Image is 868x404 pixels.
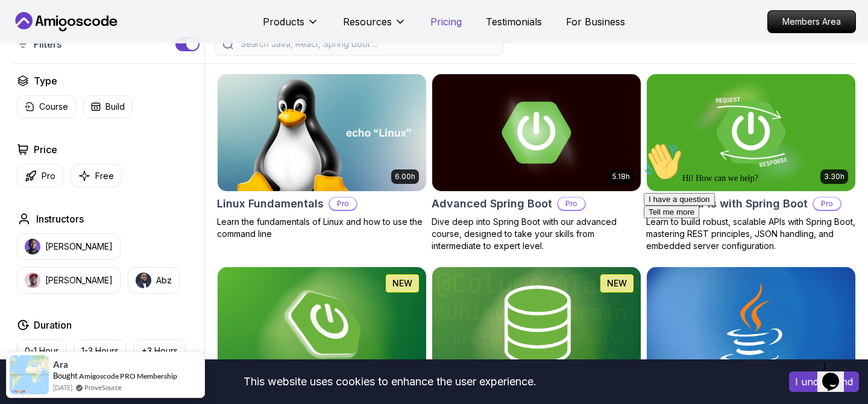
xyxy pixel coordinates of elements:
[817,356,856,392] iframe: chat widget
[5,5,222,81] div: 👋Hi! How can we help?I have a questionTell me more
[36,212,84,226] h2: Instructors
[238,38,496,50] input: Search Java, React, Spring boot ...
[768,11,855,33] p: Members Area
[53,359,68,370] span: Ara
[128,267,180,294] button: instructor imgAbz
[392,277,412,289] p: NEW
[263,14,304,29] p: Products
[217,74,427,240] a: Linux Fundamentals card6.00hLinux FundamentalsProLearn the fundamentals of Linux and how to use t...
[156,274,172,286] p: Abz
[486,14,542,29] a: Testimonials
[84,382,122,393] a: ProveSource
[105,101,125,113] p: Build
[330,198,356,210] p: Pro
[647,74,855,191] img: Building APIs with Spring Boot card
[5,5,43,43] img: :wave:
[134,339,186,362] button: +3 Hours
[17,339,66,362] button: 0-1 Hour
[432,74,641,252] a: Advanced Spring Boot card5.18hAdvanced Spring BootProDive deep into Spring Boot with our advanced...
[17,267,121,294] button: instructor img[PERSON_NAME]
[17,233,121,260] button: instructor img[PERSON_NAME]
[25,239,40,254] img: instructor img
[142,345,178,357] p: +3 Hours
[395,172,415,181] p: 6.00h
[9,368,771,395] div: This website uses cookies to enhance the user experience.
[34,37,61,51] p: Filters
[558,198,585,210] p: Pro
[136,273,151,288] img: instructor img
[646,74,856,252] a: Building APIs with Spring Boot card3.30hBuilding APIs with Spring BootProLearn to build robust, s...
[34,142,57,157] h2: Price
[53,371,78,380] span: Bought
[45,241,113,253] p: [PERSON_NAME]
[607,277,627,289] p: NEW
[45,274,113,286] p: [PERSON_NAME]
[79,371,177,380] a: Amigoscode PRO Membership
[74,339,127,362] button: 1-3 Hours
[612,172,630,181] p: 5.18h
[218,267,426,384] img: Spring Boot for Beginners card
[263,14,319,39] button: Products
[432,74,641,191] img: Advanced Spring Boot card
[39,101,68,113] p: Course
[432,267,641,384] img: Spring Data JPA card
[218,74,426,191] img: Linux Fundamentals card
[81,345,119,357] p: 1-3 Hours
[53,382,72,393] span: [DATE]
[217,195,324,212] h2: Linux Fundamentals
[767,10,856,33] a: Members Area
[343,14,392,29] p: Resources
[432,216,641,252] p: Dive deep into Spring Boot with our advanced course, designed to take your skills from intermedia...
[71,164,122,188] button: Free
[42,170,55,182] p: Pro
[17,164,63,188] button: Pro
[430,14,462,29] a: Pricing
[25,345,58,357] p: 0-1 Hour
[83,95,133,118] button: Build
[34,318,72,332] h2: Duration
[10,355,49,394] img: provesource social proof notification image
[5,68,60,81] button: Tell me more
[789,371,859,392] button: Accept cookies
[5,36,119,45] span: Hi! How can we help?
[432,195,552,212] h2: Advanced Spring Boot
[95,170,114,182] p: Free
[25,273,40,288] img: instructor img
[639,137,856,350] iframe: chat widget
[34,74,57,88] h2: Type
[343,14,406,39] button: Resources
[566,14,625,29] a: For Business
[17,95,76,118] button: Course
[5,55,76,68] button: I have a question
[217,216,427,240] p: Learn the fundamentals of Linux and how to use the command line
